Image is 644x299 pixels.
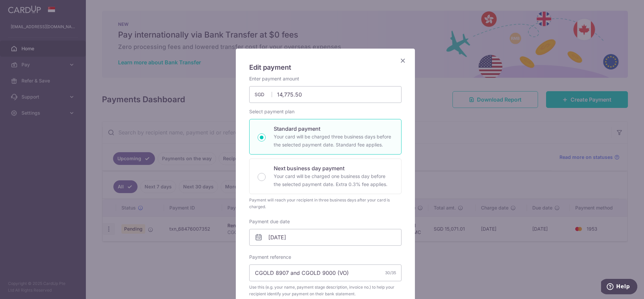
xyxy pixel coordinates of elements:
[249,284,401,297] span: Use this (e.g. your name, payment stage description, invoice no.) to help your recipient identify...
[601,279,637,296] iframe: Opens a widget where you can find more information
[274,125,393,133] p: Standard payment
[399,57,407,65] button: Close
[249,62,401,73] h5: Edit payment
[249,75,299,82] label: Enter payment amount
[249,218,290,225] label: Payment due date
[249,86,401,103] input: 0.00
[249,197,401,210] div: Payment will reach your recipient in three business days after your card is charged.
[249,108,294,115] label: Select payment plan
[15,5,29,11] span: Help
[274,133,393,149] p: Your card will be charged three business days before the selected payment date. Standard fee appl...
[385,270,396,276] div: 30/35
[249,229,401,246] input: DD / MM / YYYY
[274,164,393,172] p: Next business day payment
[274,172,393,188] p: Your card will be charged one business day before the selected payment date. Extra 0.3% fee applies.
[255,91,272,98] span: SGD
[249,254,291,260] label: Payment reference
